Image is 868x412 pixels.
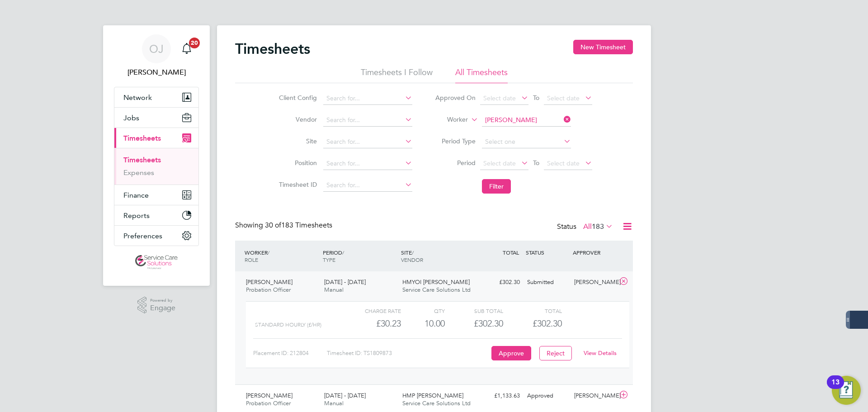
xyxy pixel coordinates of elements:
[323,256,335,263] span: TYPE
[547,159,580,167] span: Select date
[324,286,344,294] span: Manual
[427,115,468,124] label: Worker
[533,318,562,329] span: £302.30
[323,136,412,148] input: Search for...
[402,399,471,407] span: Service Care Solutions Ltd
[524,244,571,260] div: STATUS
[114,34,199,78] a: OJ[PERSON_NAME]
[483,159,516,167] span: Select date
[150,304,175,312] span: Engage
[114,255,199,270] a: Go to home page
[123,134,161,142] span: Timesheets
[114,108,198,128] button: Jobs
[539,346,572,360] button: Reject
[483,94,516,102] span: Select date
[445,305,503,316] div: Sub Total
[476,388,524,403] div: £1,133.63
[276,137,317,145] label: Site
[255,322,321,328] span: Standard Hourly (£/HR)
[435,159,476,167] label: Period
[246,399,291,407] span: Probation Officer
[324,399,344,407] span: Manual
[401,305,445,316] div: QTY
[482,136,571,148] input: Select one
[583,222,613,231] label: All
[268,249,269,256] span: /
[524,275,571,290] div: Submitted
[123,211,150,220] span: Reports
[235,40,310,58] h2: Timesheets
[137,297,176,314] a: Powered byEngage
[135,255,178,270] img: servicecare-logo-retina.png
[524,388,571,403] div: Approved
[323,114,412,127] input: Search for...
[399,244,477,268] div: SITE
[114,67,199,78] span: Oliver Jefferson
[571,388,618,403] div: [PERSON_NAME]
[557,221,615,233] div: Status
[149,43,164,55] span: OJ
[402,278,470,286] span: HMYOI [PERSON_NAME]
[584,349,617,357] a: View Details
[445,316,503,331] div: £302.30
[276,94,317,102] label: Client Config
[276,159,317,167] label: Position
[123,191,149,199] span: Finance
[276,115,317,123] label: Vendor
[123,156,161,164] a: Timesheets
[265,221,332,230] span: 183 Timesheets
[114,128,198,148] button: Timesheets
[114,226,198,246] button: Preferences
[435,94,476,102] label: Approved On
[323,92,412,105] input: Search for...
[323,179,412,192] input: Search for...
[265,221,281,230] span: 30 of
[178,34,196,63] a: 20
[412,249,414,256] span: /
[114,185,198,205] button: Finance
[401,256,423,263] span: VENDOR
[343,316,401,331] div: £30.23
[123,93,152,102] span: Network
[114,87,198,107] button: Network
[530,92,542,104] span: To
[235,221,334,230] div: Showing
[503,249,519,256] span: TOTAL
[491,346,531,360] button: Approve
[242,244,321,268] div: WORKER
[189,38,200,48] span: 20
[530,157,542,169] span: To
[402,286,471,294] span: Service Care Solutions Ltd
[253,346,327,360] div: Placement ID: 212804
[323,157,412,170] input: Search for...
[246,392,292,399] span: [PERSON_NAME]
[123,114,139,122] span: Jobs
[402,392,463,399] span: HMP [PERSON_NAME]
[327,346,489,360] div: Timesheet ID: TS1809873
[276,180,317,189] label: Timesheet ID
[455,67,508,83] li: All Timesheets
[114,148,198,185] div: Timesheets
[324,278,366,286] span: [DATE] - [DATE]
[343,305,401,316] div: Charge rate
[476,275,524,290] div: £302.30
[246,278,292,286] span: [PERSON_NAME]
[571,244,618,260] div: APPROVER
[503,305,561,316] div: Total
[435,137,476,145] label: Period Type
[123,168,154,177] a: Expenses
[361,67,433,83] li: Timesheets I Follow
[103,25,210,286] nav: Main navigation
[832,376,861,405] button: Open Resource Center, 13 new notifications
[571,275,618,290] div: [PERSON_NAME]
[246,286,291,294] span: Probation Officer
[321,244,399,268] div: PERIOD
[324,392,366,399] span: [DATE] - [DATE]
[547,94,580,102] span: Select date
[592,222,604,231] span: 183
[150,297,175,304] span: Powered by
[342,249,344,256] span: /
[831,382,840,394] div: 13
[482,179,511,194] button: Filter
[123,232,162,240] span: Preferences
